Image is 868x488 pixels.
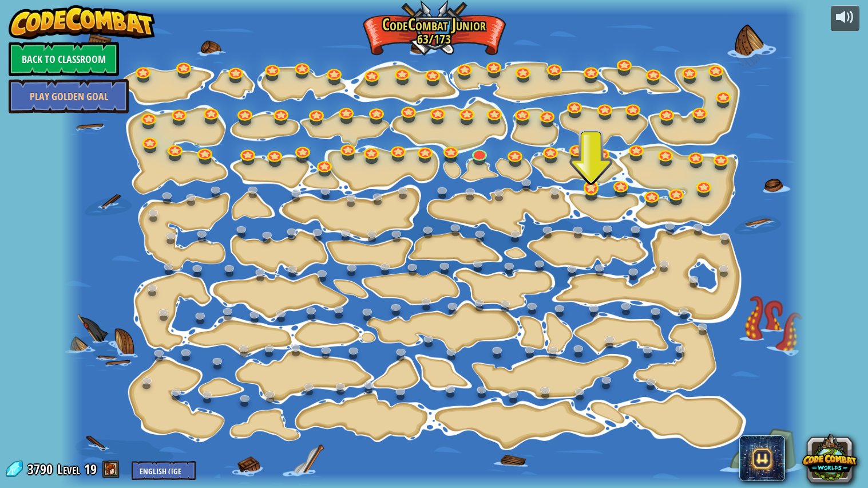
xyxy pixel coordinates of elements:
[9,79,129,113] a: Play Golden Goal
[831,5,859,32] button: Adjust volume
[9,5,155,40] img: CodeCombat - Learn how to code by playing a game
[9,42,119,76] a: Back to Classroom
[27,460,56,478] span: 3790
[57,460,80,479] span: Level
[84,460,97,478] span: 19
